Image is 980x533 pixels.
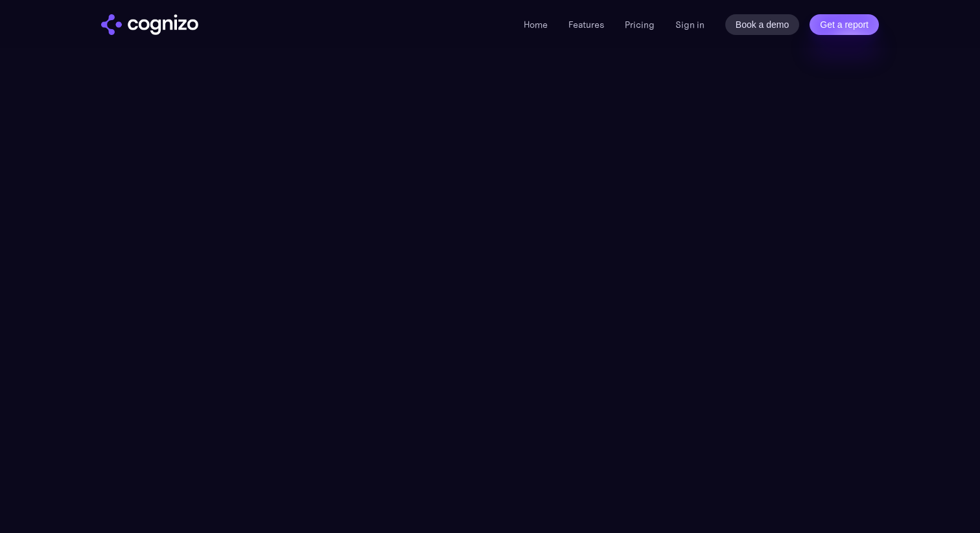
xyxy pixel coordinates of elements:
a: Pricing [625,19,655,30]
a: Book a demo [725,14,800,35]
a: Features [568,19,604,30]
a: Home [524,19,548,30]
a: Sign in [675,17,705,32]
img: cognizo logo [101,14,198,35]
a: Get a report [810,14,879,35]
